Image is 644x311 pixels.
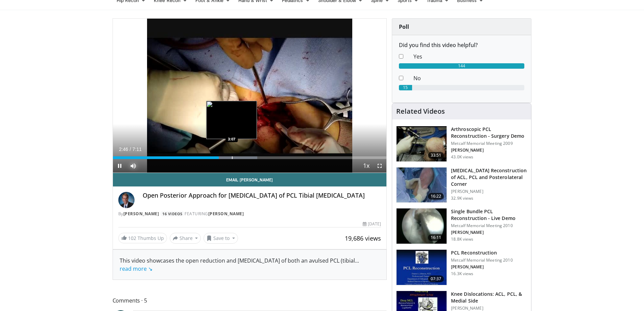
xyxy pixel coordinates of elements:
[118,211,381,217] div: By FEATURING
[113,296,387,305] span: Comments 5
[397,168,447,203] img: Stone_ACL_PCL_FL8_Widescreen_640x360_100007535_3.jpg.150x105_q85_crop-smart_upscale.jpg
[363,221,381,227] div: [DATE]
[345,234,381,242] span: 19,686 views
[397,208,447,244] img: wick_3.png.150x105_q85_crop-smart_upscale.jpg
[206,101,257,139] img: image.jpeg
[451,196,473,201] p: 32.9K views
[399,23,409,30] strong: Poll
[126,159,140,173] button: Mute
[359,159,373,173] button: Playback Rate
[399,85,412,90] div: 15
[113,156,387,159] div: Progress Bar
[118,192,135,208] img: Avatar
[118,233,167,243] a: 102 Thumbs Up
[120,257,380,273] div: This video showcases the open reduction and [MEDICAL_DATA] of both an avulsed PCL (tibial
[399,42,524,48] h6: Did you find this video helpful?
[204,233,238,244] button: Save to
[451,189,527,194] p: [PERSON_NAME]
[451,271,473,276] p: 16.3K views
[451,167,527,187] h3: [MEDICAL_DATA] Reconstruction of ACL, PCL and Posterolateral Corner
[428,152,444,159] span: 33:51
[113,19,387,173] video-js: Video Player
[120,265,152,272] a: read more ↘
[399,63,524,69] div: 144
[428,193,444,200] span: 16:22
[208,211,244,217] a: [PERSON_NAME]
[451,230,527,235] p: [PERSON_NAME]
[451,141,527,146] p: Metcalf Memorial Meeting 2009
[451,154,473,160] p: 43.0K views
[428,234,444,241] span: 16:11
[428,275,444,282] span: 07:37
[396,107,445,115] h4: Related Videos
[396,126,527,162] a: 33:51 Arthroscopic PCL Reconstruction - Surgery Demo Metcalf Memorial Meeting 2009 [PERSON_NAME] ...
[133,147,142,152] span: 7:11
[160,211,185,217] a: 16 Videos
[408,52,529,61] dd: Yes
[373,159,386,173] button: Fullscreen
[123,211,159,217] a: [PERSON_NAME]
[397,126,447,161] img: 672811_3.png.150x105_q85_crop-smart_upscale.jpg
[120,257,359,272] span: ...
[408,74,529,82] dd: No
[451,223,527,228] p: Metcalf Memorial Meeting 2010
[113,159,126,173] button: Pause
[119,147,128,152] span: 2:46
[451,208,527,222] h3: Single Bundle PCL Reconstruction - Live Demo
[113,173,387,186] a: Email [PERSON_NAME]
[451,306,527,311] p: [PERSON_NAME]
[451,249,512,256] h3: PCL Reconstruction
[451,126,527,139] h3: Arthroscopic PCL Reconstruction - Surgery Demo
[451,237,473,242] p: 18.8K views
[396,167,527,203] a: 16:22 [MEDICAL_DATA] Reconstruction of ACL, PCL and Posterolateral Corner [PERSON_NAME] 32.9K views
[396,249,527,285] a: 07:37 PCL Reconstruction Metcalf Memorial Meeting 2010 [PERSON_NAME] 16.3K views
[130,147,131,152] span: /
[170,233,201,244] button: Share
[397,250,447,285] img: Picture_4_16_3.png.150x105_q85_crop-smart_upscale.jpg
[451,148,527,153] p: [PERSON_NAME]
[128,235,136,241] span: 102
[396,208,527,244] a: 16:11 Single Bundle PCL Reconstruction - Live Demo Metcalf Memorial Meeting 2010 [PERSON_NAME] 18...
[451,291,527,304] h3: Knee Dislocations: ACL, PCL, & Medial Side
[451,258,512,263] p: Metcalf Memorial Meeting 2010
[451,264,512,270] p: [PERSON_NAME]
[143,192,381,199] h4: Open Posterior Approach for [MEDICAL_DATA] of PCL Tibial [MEDICAL_DATA]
